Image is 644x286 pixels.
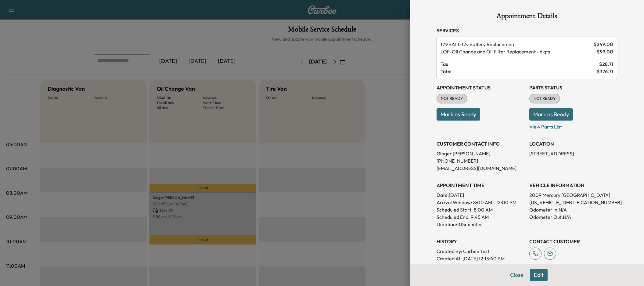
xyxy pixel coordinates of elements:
span: NOT READY [530,96,559,102]
h3: Services [437,27,617,34]
p: Scheduled Start: [437,206,473,213]
h3: APPOINTMENT TIME [437,182,524,189]
span: Tax [441,60,599,68]
p: Date: [DATE] [437,191,524,199]
span: $ 376.71 [597,68,613,75]
p: Odometer In: N/A [529,206,617,213]
h3: VEHICLE INFORMATION [529,182,617,189]
h3: Appointment Status [437,84,524,91]
span: Total [441,68,597,75]
h3: CUSTOMER CONTACT INFO [437,140,524,147]
p: Duration: 105 minutes [437,221,524,228]
button: Mark as Ready [437,108,480,121]
p: 8:00 AM [474,206,493,213]
span: Oil Change and Oil Filter Replacement - 6 qts [441,48,594,55]
p: Created At : [DATE] 12:13:40 PM [437,255,524,262]
span: $ 99.00 [597,48,613,55]
button: Mark as Ready [529,108,573,121]
p: [STREET_ADDRESS] [529,150,617,157]
p: Arrival Window: [437,199,524,206]
h3: History [437,238,524,245]
p: View Parts List [529,121,617,130]
button: Edit [530,269,548,281]
p: Scheduled End: [437,213,470,221]
p: [EMAIL_ADDRESS][DOMAIN_NAME] [437,165,524,172]
p: Ginger [PERSON_NAME] [437,150,524,157]
h3: LOCATION [529,140,617,147]
h3: Parts Status [529,84,617,91]
p: [PHONE_NUMBER] [437,157,524,165]
span: NOT READY [437,96,467,102]
p: 9:45 AM [471,213,489,221]
span: 8:00 AM - 12:00 PM [473,199,516,206]
p: [US_VEHICLE_IDENTIFICATION_NUMBER] [529,199,617,206]
h3: CONTACT CUSTOMER [529,238,617,245]
h1: Appointment Details [437,12,617,22]
p: Odometer Out: N/A [529,213,617,221]
span: 12v Battery Replacement [441,41,591,48]
p: 2009 Mercury [GEOGRAPHIC_DATA] [529,191,617,199]
p: Created By : Curbee Test [437,248,524,255]
span: $ 28.71 [599,60,613,68]
button: Close [506,269,527,281]
span: $ 249.00 [594,41,613,48]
